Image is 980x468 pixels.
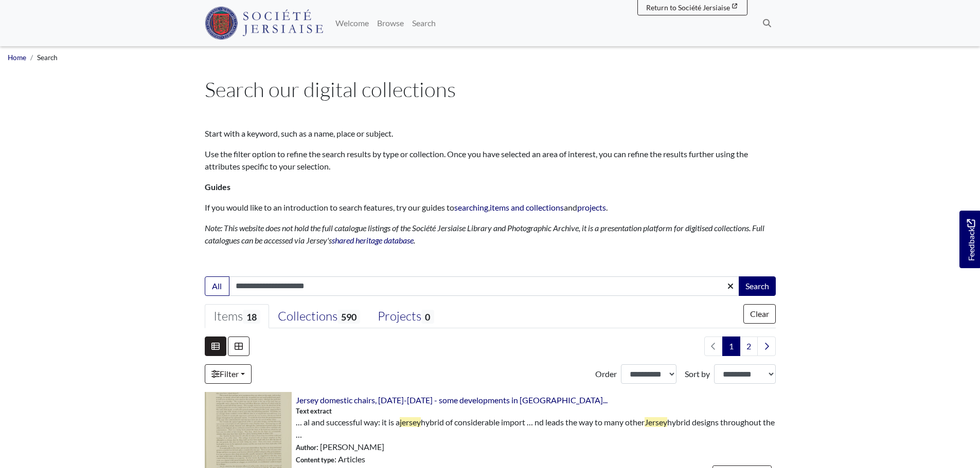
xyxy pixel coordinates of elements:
[8,53,26,62] a: Home
[205,4,324,42] a: Société Jersiaise logo
[296,453,365,465] span: : Articles
[700,336,776,356] nav: pagination
[645,417,667,427] span: Jersey
[37,53,58,62] span: Search
[331,13,373,33] a: Welcome
[296,441,384,453] span: : [PERSON_NAME]
[378,309,434,324] div: Projects
[965,219,977,260] span: Feedback
[296,416,776,441] span: … al and successful way: it is a hybrid of considerable import … nd leads the way to many other h...
[740,336,758,356] a: Goto page 2
[205,364,252,384] a: Filter
[739,276,776,296] button: Search
[296,443,316,452] span: Author
[373,13,408,33] a: Browse
[296,456,334,464] span: Content type
[646,3,730,12] span: Return to Société Jersiaise
[205,223,764,245] em: Note: This website does not hold the full catalogue listings of the Société Jersiaise Library and...
[205,201,776,214] p: If you would like to an introduction to search features, try our guides to , and .
[205,7,324,40] img: Société Jersiaise
[332,235,414,245] a: shared heritage database
[408,13,440,33] a: Search
[400,417,421,427] span: jersey
[337,310,360,324] span: 590
[229,276,740,296] input: Enter one or more search terms...
[685,368,710,380] label: Sort by
[205,148,776,173] p: Use the filter option to refine the search results by type or collection. Once you have selected ...
[959,211,980,268] a: Would you like to provide feedback?
[213,309,260,324] div: Items
[743,304,776,324] button: Clear
[454,202,488,212] a: searching
[205,276,229,296] button: All
[577,202,606,212] a: projects
[296,406,332,416] span: Text extract
[722,336,740,356] span: Goto page 1
[490,202,564,212] a: items and collections
[278,309,360,324] div: Collections
[205,77,776,102] h1: Search our digital collections
[296,395,608,405] a: Jersey domestic chairs, [DATE]-[DATE] - some developments in [GEOGRAPHIC_DATA]...
[205,127,776,140] p: Start with a keyword, such as a name, place or subject.
[243,310,260,324] span: 18
[704,336,723,356] li: Previous page
[205,182,230,192] strong: Guides
[757,336,776,356] a: Next page
[421,310,434,324] span: 0
[595,368,617,380] label: Order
